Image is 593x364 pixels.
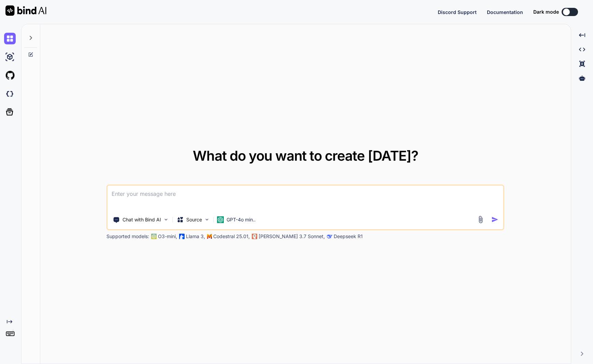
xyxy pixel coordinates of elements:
[217,216,224,223] img: GPT-4o mini
[533,9,559,15] span: Dark mode
[334,233,363,240] p: Deepseek R1
[487,9,523,15] span: Documentation
[106,233,149,240] p: Supported models:
[158,233,177,240] p: O3-mini,
[438,9,477,16] button: Discord Support
[491,216,498,223] img: icon
[5,5,46,16] img: Bind AI
[213,233,250,240] p: Codestral 25.01,
[186,233,205,240] p: Llama 3,
[487,9,523,16] button: Documentation
[122,216,161,223] p: Chat with Bind AI
[207,234,212,239] img: Mistral-AI
[327,234,332,239] img: claude
[193,147,418,164] span: What do you want to create [DATE]?
[4,88,16,100] img: darkCloudIdeIcon
[179,234,185,239] img: Llama2
[259,233,325,240] p: [PERSON_NAME] 3.7 Sonnet,
[204,217,210,222] img: Pick Models
[4,70,16,81] img: githubLight
[227,216,256,223] p: GPT-4o min..
[477,216,484,223] img: attachment
[151,234,157,239] img: GPT-4
[4,33,16,44] img: chat
[252,234,257,239] img: claude
[4,51,16,63] img: ai-studio
[163,217,169,222] img: Pick Tools
[186,216,202,223] p: Source
[438,9,477,15] span: Discord Support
